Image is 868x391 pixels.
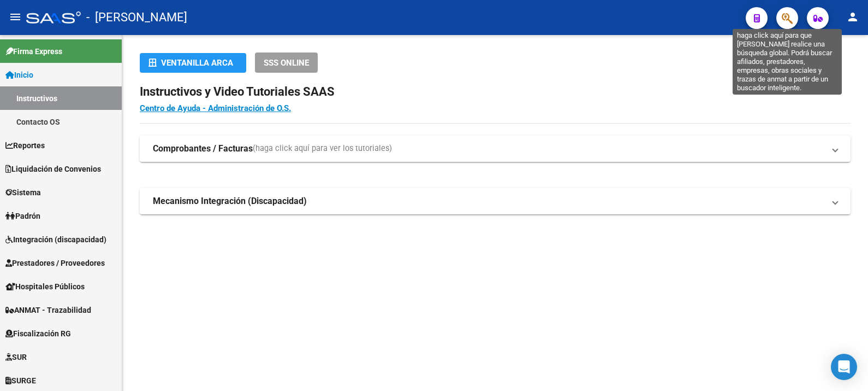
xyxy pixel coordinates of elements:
span: Prestadores / Proveedores [5,257,105,269]
a: Centro de Ayuda - Administración de O.S. [140,103,291,113]
span: - [PERSON_NAME] [86,5,187,30]
mat-expansion-panel-header: Mecanismo Integración (Discapacidad) [140,188,851,214]
button: SSS ONLINE [255,52,318,73]
strong: Mecanismo Integración (Discapacidad) [153,195,307,207]
span: Inicio [5,69,33,81]
div: Ventanilla ARCA [148,53,237,73]
span: Hospitales Públicos [5,281,85,293]
span: ANMAT - Trazabilidad [5,304,91,316]
span: Integración (discapacidad) [5,234,106,246]
mat-icon: person [846,10,859,24]
div: Open Intercom Messenger [831,354,857,380]
span: SUR [5,351,27,363]
span: Fiscalización RG [5,328,71,340]
span: SSS ONLINE [264,58,309,68]
mat-expansion-panel-header: Comprobantes / Facturas(haga click aquí para ver los tutoriales) [140,136,851,162]
span: Firma Express [5,45,62,57]
span: Padrón [5,210,40,222]
span: SURGE [5,375,36,387]
span: (haga click aquí para ver los tutoriales) [253,143,392,155]
h2: Instructivos y Video Tutoriales SAAS [140,81,851,102]
button: Ventanilla ARCA [140,53,246,73]
strong: Comprobantes / Facturas [153,143,253,155]
span: Liquidación de Convenios [5,163,101,175]
mat-icon: menu [9,10,22,24]
span: Reportes [5,139,45,151]
span: Sistema [5,186,41,199]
